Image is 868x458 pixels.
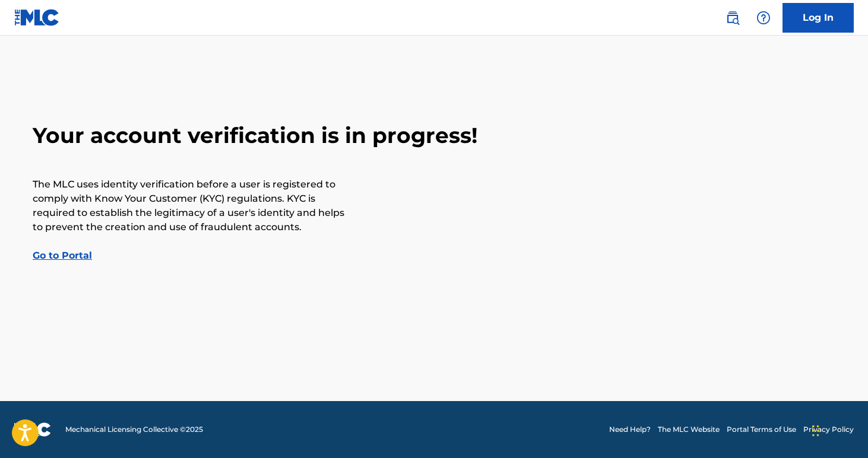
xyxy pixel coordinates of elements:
div: Help [752,6,775,30]
a: Public Search [721,6,745,30]
a: Privacy Policy [803,424,854,435]
h2: Your account verification is in progress! [33,122,835,149]
a: Log In [783,3,854,33]
img: logo [14,422,51,437]
p: The MLC uses identity verification before a user is registered to comply with Know Your Customer ... [33,177,347,234]
a: Go to Portal [33,250,92,261]
a: The MLC Website [658,424,720,435]
span: Mechanical Licensing Collective © 2025 [65,424,203,435]
img: help [756,11,771,25]
img: search [726,11,740,25]
a: Need Help? [609,424,651,435]
iframe: Chat Widget [809,401,868,458]
a: Portal Terms of Use [727,424,796,435]
div: Drag [812,413,819,449]
img: MLC Logo [14,9,60,26]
